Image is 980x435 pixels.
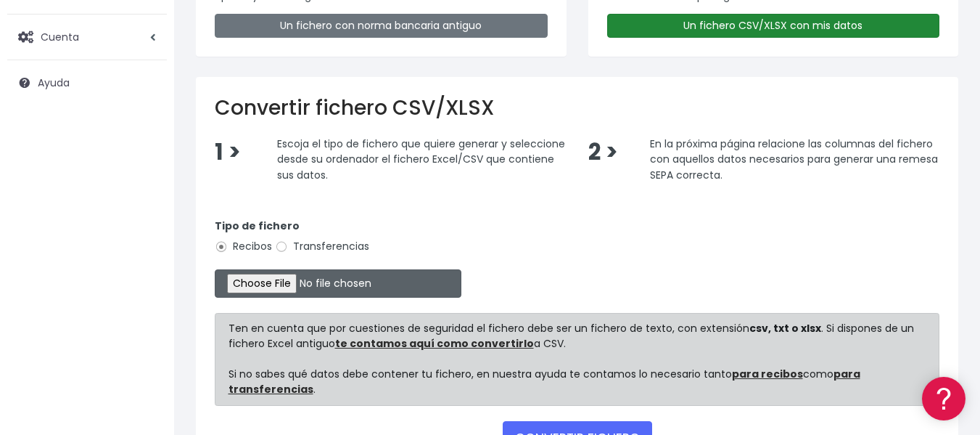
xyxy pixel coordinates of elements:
span: 1 > [215,137,241,168]
span: Cuenta [41,29,79,44]
strong: csv, txt o xlsx [749,321,821,336]
a: para transferencias [228,367,860,397]
a: te contamos aquí como convertirlo [335,336,534,351]
span: Ayuda [38,76,70,90]
a: Un fichero CSV/XLSX con mis datos [607,14,940,38]
div: Ten en cuenta que por cuestiones de seguridad el fichero debe ser un fichero de texto, con extens... [215,313,939,406]
a: Cuenta [7,22,167,52]
span: En la próxima página relacione las columnas del fichero con aquellos datos necesarios para genera... [650,136,938,182]
strong: Tipo de fichero [215,219,300,233]
label: Recibos [215,239,272,254]
a: para recibos [732,367,803,381]
span: Escoja el tipo de fichero que quiere generar y seleccione desde su ordenador el fichero Excel/CSV... [277,136,565,182]
h2: Convertir fichero CSV/XLSX [215,96,939,121]
a: Ayuda [7,68,167,98]
label: Transferencias [275,239,369,254]
a: Un fichero con norma bancaria antiguo [215,14,548,38]
span: 2 > [588,137,618,168]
